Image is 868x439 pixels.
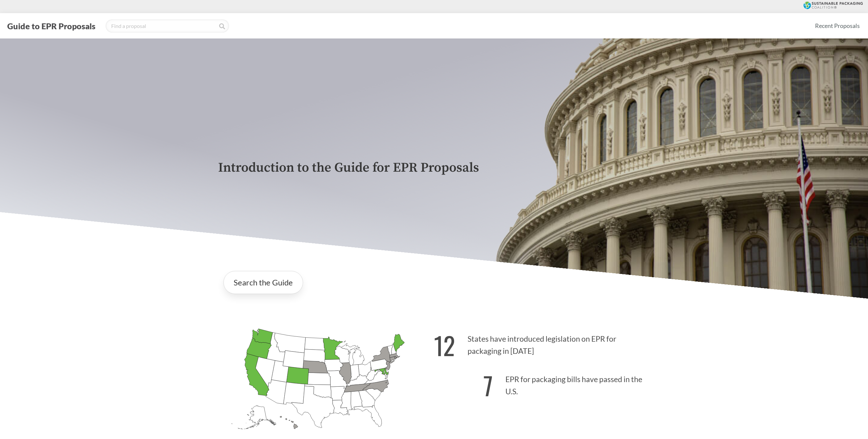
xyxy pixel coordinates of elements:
a: Search the Guide [223,271,303,294]
p: EPR for packaging bills have passed in the U.S. [434,363,650,404]
input: Find a proposal [106,19,229,33]
button: Guide to EPR Proposals [5,21,97,31]
a: Recent Proposals [812,18,863,33]
p: Introduction to the Guide for EPR Proposals [218,160,650,175]
strong: 12 [434,327,455,363]
p: States have introduced legislation on EPR for packaging in [DATE] [434,323,650,363]
strong: 7 [483,367,493,403]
